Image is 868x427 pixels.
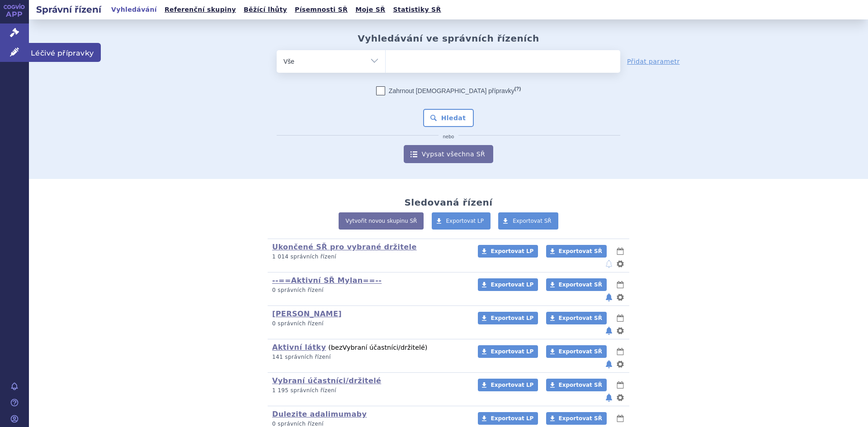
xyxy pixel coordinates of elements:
[272,276,382,285] a: --==Aktivní SŘ Mylan==--
[546,412,607,425] a: Exportovat SŘ
[478,379,538,391] a: Exportovat LP
[616,258,625,269] button: nastavení
[272,286,466,294] p: 0 správních řízení
[272,320,466,328] p: 0 správních řízení
[616,292,625,303] button: nastavení
[272,410,367,418] a: Dulezite adalimumaby
[491,348,533,355] span: Exportovat LP
[353,4,388,16] a: Moje SŘ
[616,246,625,257] button: lhůty
[491,315,533,321] span: Exportovat LP
[616,346,625,357] button: lhůty
[292,4,350,16] a: Písemnosti SŘ
[272,343,326,352] a: Aktivní látky
[404,197,492,208] h2: Sledovaná řízení
[241,4,290,16] a: Běžící lhůty
[432,212,491,230] a: Exportovat LP
[478,412,538,425] a: Exportovat LP
[559,248,602,254] span: Exportovat SŘ
[376,86,521,95] label: Zahrnout [DEMOGRAPHIC_DATA] přípravky
[513,218,552,224] span: Exportovat SŘ
[559,315,602,321] span: Exportovat SŘ
[343,344,425,351] span: Vybraní účastníci/držitelé
[272,253,466,261] p: 1 014 správních řízení
[358,33,539,44] h2: Vyhledávání ve správních řízeních
[559,415,602,422] span: Exportovat SŘ
[616,359,625,370] button: nastavení
[478,278,538,291] a: Exportovat LP
[546,345,607,358] a: Exportovat SŘ
[559,282,602,288] span: Exportovat SŘ
[604,258,613,269] button: notifikace
[616,392,625,403] button: nastavení
[616,313,625,324] button: lhůty
[604,359,613,370] button: notifikace
[339,212,424,230] a: Vytvořit novou skupinu SŘ
[546,278,607,291] a: Exportovat SŘ
[272,310,342,318] a: [PERSON_NAME]
[546,379,607,391] a: Exportovat SŘ
[604,392,613,403] button: notifikace
[162,4,239,16] a: Referenční skupiny
[29,43,101,62] span: Léčivé přípravky
[546,245,607,258] a: Exportovat SŘ
[616,413,625,424] button: lhůty
[616,279,625,290] button: lhůty
[404,145,493,163] a: Vypsat všechna SŘ
[29,3,108,16] h2: Správní řízení
[272,376,381,385] a: Vybraní účastníci/držitelé
[478,345,538,358] a: Exportovat LP
[627,57,680,66] a: Přidat parametr
[514,86,521,92] abbr: (?)
[423,109,474,127] button: Hledat
[616,380,625,390] button: lhůty
[272,353,466,361] p: 141 správních řízení
[491,382,533,388] span: Exportovat LP
[559,348,602,355] span: Exportovat SŘ
[491,248,533,254] span: Exportovat LP
[604,292,613,303] button: notifikace
[559,382,602,388] span: Exportovat SŘ
[604,325,613,336] button: notifikace
[478,245,538,258] a: Exportovat LP
[439,134,459,140] i: nebo
[546,312,607,324] a: Exportovat SŘ
[616,325,625,336] button: nastavení
[272,387,466,394] p: 1 195 správních řízení
[478,312,538,324] a: Exportovat LP
[491,415,533,422] span: Exportovat LP
[491,282,533,288] span: Exportovat LP
[498,212,558,230] a: Exportovat SŘ
[108,4,160,16] a: Vyhledávání
[390,4,443,16] a: Statistiky SŘ
[328,344,427,351] span: (bez )
[272,243,417,251] a: Ukončené SŘ pro vybrané držitele
[446,218,484,224] span: Exportovat LP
